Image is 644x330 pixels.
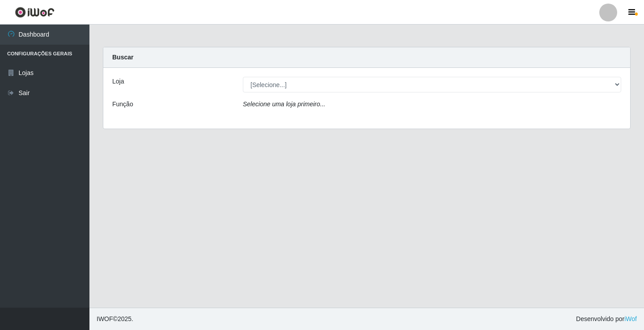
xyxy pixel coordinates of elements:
i: Selecione uma loja primeiro... [243,100,325,108]
img: CoreUI Logo [15,7,55,18]
label: Loja [112,77,124,86]
span: © 2025 . [97,314,133,324]
a: iWof [624,315,637,322]
strong: Buscar [112,54,133,61]
span: IWOF [97,315,113,322]
span: Desenvolvido por [576,314,637,324]
label: Função [112,100,133,109]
